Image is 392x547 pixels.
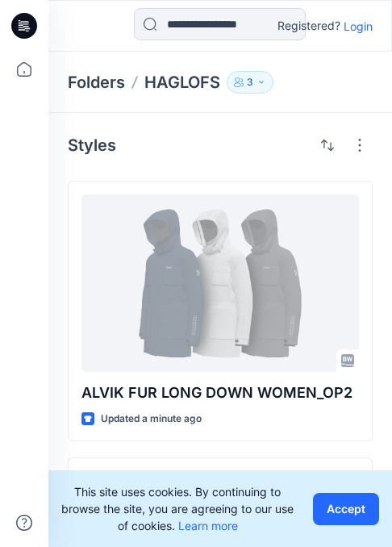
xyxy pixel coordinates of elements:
[247,73,253,91] p: 3
[178,519,238,532] a: Learn more
[61,483,294,534] p: This site uses cookies. By continuing to browse the site, you are agreeing to our use of cookies.
[81,382,359,404] p: ALVIK FUR LONG DOWN WOMEN_OP2
[313,493,379,525] button: Accept
[227,71,273,94] button: 3
[68,71,125,94] a: Folders
[68,136,116,155] h4: Styles
[144,71,220,94] p: HAGLOFS
[277,16,340,35] p: Registered?
[344,18,373,35] p: Login
[81,194,359,372] a: ALVIK FUR LONG DOWN WOMEN_OP2
[101,411,202,428] p: Updated a minute ago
